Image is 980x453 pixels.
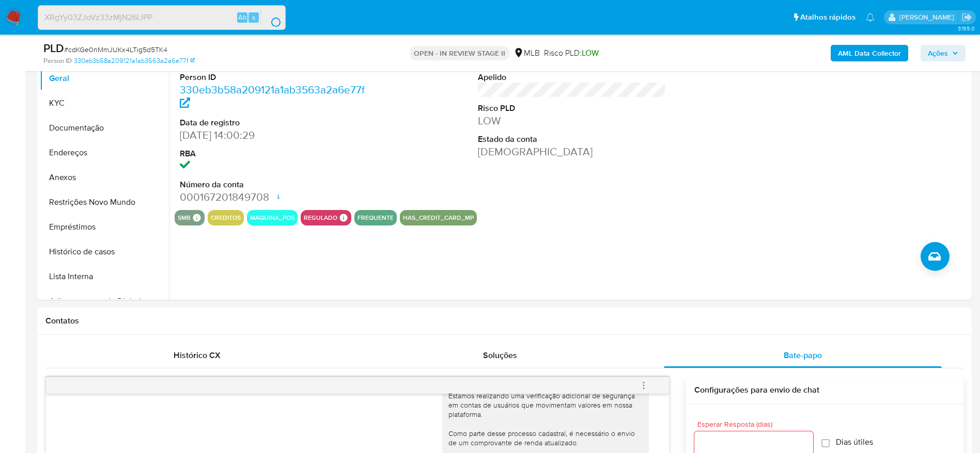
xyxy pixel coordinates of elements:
[514,47,540,59] div: MLB
[64,44,167,55] span: # cdKGe0nMmJUKx4LTig5d5TK4
[961,12,972,23] a: Sair
[180,128,368,142] dd: [DATE] 14:00:29
[40,289,169,314] button: Adiantamentos de Dinheiro
[800,12,855,23] span: Atalhos rápidos
[40,165,169,190] button: Anexos
[180,82,365,111] a: 330eb3b58a209121a1ab3563a2a6e77f
[866,13,875,22] a: Notificações
[838,45,901,61] b: AML Data Collector
[483,349,517,361] span: Soluções
[211,216,241,220] button: creditos
[694,437,813,450] input: days_to_wait
[821,439,830,447] input: Dias útiles
[304,216,337,220] button: regulado
[478,144,666,159] dd: [DEMOGRAPHIC_DATA]
[899,12,958,22] p: eduardo.dutra@mercadolivre.com
[697,420,816,428] span: Esperar Resposta (dias)
[831,45,908,61] button: AML Data Collector
[403,216,474,220] button: has_credit_card_mp
[40,239,169,264] button: Histórico de casos
[784,349,822,361] span: Bate-papo
[180,117,368,128] dt: Data de registro
[40,215,169,239] button: Empréstimos
[174,349,221,361] span: Histórico CX
[250,216,294,220] button: maquina_pos
[627,373,661,398] button: menu-action
[928,45,948,61] span: Ações
[357,216,394,220] button: frequente
[38,11,285,24] input: Pesquise usuários ou casos...
[40,91,169,116] button: KYC
[478,72,666,83] dt: Apelido
[544,47,599,59] span: Risco PLD:
[921,45,966,61] button: Ações
[958,24,975,33] span: 3.155.0
[40,116,169,140] button: Documentação
[478,114,666,128] dd: LOW
[40,264,169,289] button: Lista Interna
[410,46,509,60] p: OPEN - IN REVIEW STAGE II
[582,47,599,59] span: LOW
[252,12,255,22] span: s
[836,437,873,447] span: Dias útiles
[178,216,191,220] button: smb
[238,12,246,22] span: Alt
[180,72,368,83] dt: Person ID
[694,385,955,395] h3: Configurações para envio de chat
[43,56,72,66] b: Person ID
[74,56,195,66] a: 330eb3b58a209121a1ab3563a2a6e77f
[43,40,64,56] b: PLD
[180,179,368,190] dt: Número da conta
[40,190,169,215] button: Restrições Novo Mundo
[478,134,666,145] dt: Estado da conta
[180,190,368,204] dd: 000167201849708
[478,103,666,114] dt: Risco PLD
[180,148,368,159] dt: RBA
[260,10,282,25] button: search-icon
[40,140,169,165] button: Endereços
[40,66,169,91] button: Geral
[45,316,963,326] h1: Contatos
